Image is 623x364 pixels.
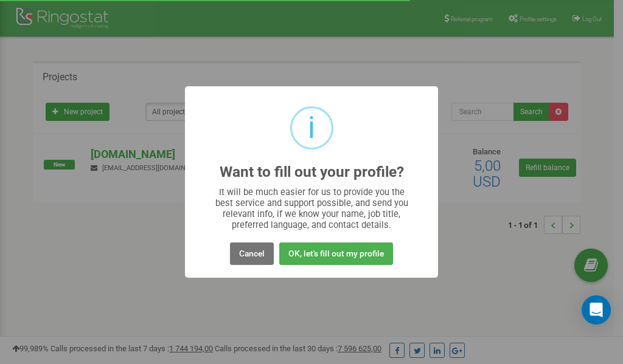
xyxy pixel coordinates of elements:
[582,295,611,325] div: Open Intercom Messenger
[279,242,393,265] button: OK, let's fill out my profile
[230,242,274,265] button: Cancel
[308,108,315,148] div: i
[209,187,414,230] div: It will be much easier for us to provide you the best service and support possible, and send you ...
[220,164,404,180] h2: Want to fill out your profile?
